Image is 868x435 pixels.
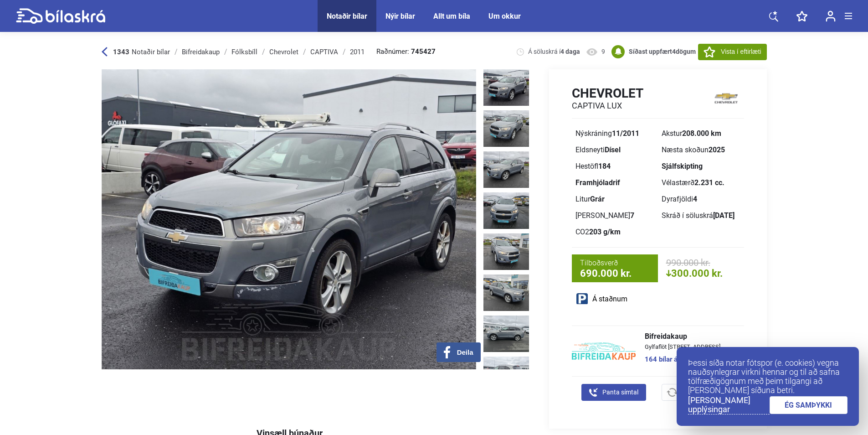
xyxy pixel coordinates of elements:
div: Chevrolet [269,48,298,56]
b: 11/2011 [612,129,639,138]
div: Bifreidakaup [182,48,220,56]
b: 2025 [709,145,725,154]
b: Grár [590,195,605,203]
button: Deila [437,342,481,362]
div: Litur [575,196,654,203]
h2: CAPTIVA LUX [572,101,643,111]
span: 300.000 kr. [666,268,736,279]
span: Notaðir bílar [132,48,170,56]
img: 1753785417_3233935865714857958_26085390024696379.jpg [483,110,529,147]
h1: Chevrolet [572,86,643,101]
button: Vista í eftirlæti [698,44,766,60]
span: 9 [601,47,605,56]
span: Panta símtal [602,388,638,397]
b: [DATE] [713,211,734,220]
span: Vista í eftirlæti [721,47,761,57]
div: CAPTIVA [310,48,338,56]
div: Nýskráning [575,130,654,137]
span: Á staðnum [592,295,627,303]
b: Framhjóladrif [575,178,620,187]
b: Sjálfskipting [662,162,703,171]
div: Hestöfl [575,163,654,170]
a: Nýir bílar [385,12,415,21]
img: 1753785418_6939279777311034234_26085391416231405.jpg [483,192,529,229]
div: CO2 [575,228,654,236]
div: Næsta skoðun [662,146,740,154]
b: 7 [630,211,634,220]
b: 203 g/km [589,228,621,236]
b: Dísel [605,145,621,154]
div: Eldsneyti [575,146,654,154]
span: Bifreidakaup [645,333,720,340]
img: 1753785419_7601507085049397825_26085392059390093.jpg [483,233,529,270]
img: user-login.svg [826,10,836,22]
b: 184 [598,162,611,171]
div: 2011 [350,48,365,56]
b: 4 [693,195,697,203]
div: Vélastærð [662,179,740,186]
img: 1753785418_2163847257903733313_26085390754941973.jpg [483,151,529,188]
div: [PERSON_NAME] [575,212,654,219]
b: 4 daga [560,48,580,55]
div: Skráð í söluskrá [662,212,740,219]
span: Deila [457,348,473,357]
img: 1753785416_4834846722225713219_26085389345553626.jpg [483,69,529,106]
span: Gylfaflöt [STREET_ADDRESS] [645,344,720,350]
b: 2.231 cc. [694,178,724,187]
span: 990.000 kr. [666,258,736,267]
div: Akstur [662,130,740,137]
b: Síðast uppfært dögum [629,48,696,55]
img: 1753785420_3840137694887359542_26085392789958579.jpg [483,274,529,311]
span: Tilboðsverð [580,258,650,269]
span: Á söluskrá í [528,47,580,56]
a: [PERSON_NAME] upplýsingar [688,396,770,414]
img: 1753785421_8120968391891865092_26085394262529773.jpg [483,357,529,393]
div: Fólksbíll [231,48,257,56]
div: Dyrafjöldi [662,196,740,203]
b: 1343 [113,48,129,56]
a: Allt um bíla [433,12,470,21]
p: Þessi síða notar fótspor (e. cookies) vegna nauðsynlegrar virkni hennar og til að safna tölfræðig... [688,358,847,395]
b: 745427 [411,48,436,55]
b: 208.000 km [682,129,721,138]
a: ÉG SAMÞYKKI [770,396,848,414]
span: Raðnúmer: [376,48,436,55]
span: 690.000 kr. [580,269,650,279]
img: logo Chevrolet CAPTIVA LUX [709,85,744,111]
a: Notaðir bílar [327,12,367,21]
a: 164 bílar á söluskrá [645,356,720,363]
img: 1753785420_8017313298805234898_26085393526234100.jpg [483,316,529,352]
span: 4 [672,48,676,55]
a: Um okkur [488,12,521,21]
